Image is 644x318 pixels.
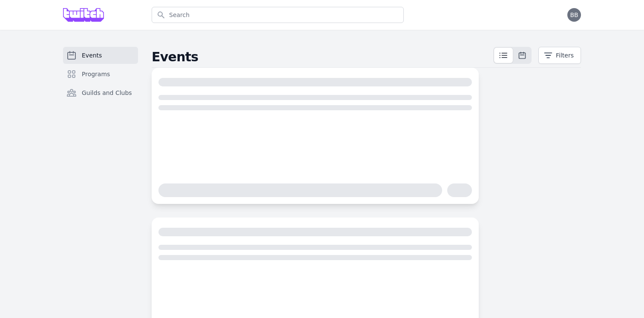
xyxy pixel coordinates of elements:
[538,47,581,64] button: Filters
[152,49,493,65] h2: Events
[63,47,138,64] a: Events
[63,84,138,101] a: Guilds and Clubs
[82,51,102,60] span: Events
[152,7,404,23] input: Search
[63,8,104,22] img: Grove
[567,8,581,22] button: BB
[63,66,138,83] a: Programs
[82,89,132,97] span: Guilds and Clubs
[570,12,578,18] span: BB
[82,70,110,78] span: Programs
[63,47,138,115] nav: Sidebar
